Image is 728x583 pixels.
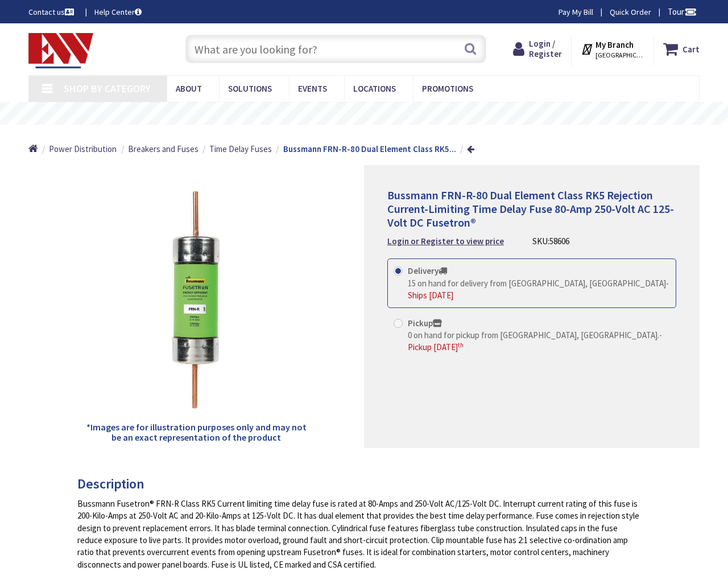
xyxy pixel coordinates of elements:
[82,422,310,442] h5: *Images are for illustration purposes only and may not be an exact representation of the product
[64,82,151,95] span: Shop By Category
[387,188,674,229] span: Bussmann FRN-R-80 Dual Element Class RK5 Rejection Current-Limiting Time Delay Fuse 80-Amp 250-Vo...
[49,143,117,154] span: Power Distribution
[28,6,76,18] a: Contact us
[387,236,504,247] strong: Login or Register to view price
[298,83,327,94] span: Events
[668,6,697,17] span: Tour
[77,477,642,491] h3: Description
[529,38,562,59] span: Login / Register
[422,83,473,94] span: Promotions
[49,143,117,155] a: Power Distribution
[209,143,272,154] span: Time Delay Fuses
[408,329,670,354] div: -
[185,35,486,63] input: What are you looking for?
[28,33,93,68] img: Electrical Wholesalers, Inc.
[283,143,456,154] strong: Bussmann FRN-R-80 Dual Element Class RK5...
[408,330,659,340] span: 0 on hand for pickup from [GEOGRAPHIC_DATA], [GEOGRAPHIC_DATA].
[82,185,311,413] img: Bussmann FRN-R-80 Dual Element Class RK5 Rejection Current-Limiting Time Delay Fuse 80-Amp 250-Vo...
[549,236,569,247] span: 58606
[532,235,569,247] div: SKU:
[408,265,447,276] strong: Delivery
[408,277,670,302] div: -
[610,6,651,18] a: Quick Order
[209,143,272,155] a: Time Delay Fuses
[581,39,644,59] div: My Branch [GEOGRAPHIC_DATA], [GEOGRAPHIC_DATA]
[128,143,198,155] a: Breakers and Fuses
[458,341,464,349] sup: th
[595,39,634,50] strong: My Branch
[559,6,593,18] a: Pay My Bill
[408,290,453,301] span: Ships [DATE]
[94,6,142,18] a: Help Center
[663,39,700,59] a: Cart
[353,83,396,94] span: Locations
[128,143,198,154] span: Breakers and Fuses
[595,51,644,60] span: [GEOGRAPHIC_DATA], [GEOGRAPHIC_DATA]
[176,83,202,94] span: About
[228,83,272,94] span: Solutions
[270,108,478,120] rs-layer: Free Same Day Pickup at 19 Locations
[408,278,666,289] span: 15 on hand for delivery from [GEOGRAPHIC_DATA], [GEOGRAPHIC_DATA]
[77,498,642,571] div: Bussmann Fusetron® FRN-R Class RK5 Current limiting time delay fuse is rated at 80-Amps and 250-V...
[682,39,700,59] strong: Cart
[387,235,504,247] a: Login or Register to view price
[408,318,442,329] strong: Pickup
[408,342,464,352] span: Pickup [DATE]
[513,39,562,59] a: Login / Register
